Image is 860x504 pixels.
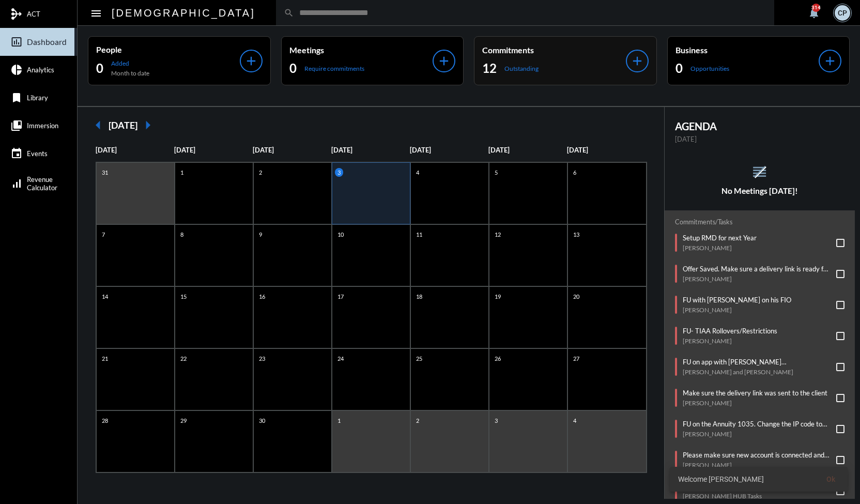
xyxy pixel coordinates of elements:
[96,60,103,77] h2: 0
[683,389,827,397] p: Make sure the delivery link was sent to the client
[571,292,582,301] p: 20
[571,354,582,363] p: 27
[571,416,579,425] p: 4
[289,60,297,77] h2: 0
[413,292,425,301] p: 18
[96,44,240,54] p: People
[818,470,843,488] button: Ok
[304,65,364,72] p: Require commitments
[178,292,189,301] p: 15
[492,230,503,239] p: 12
[27,10,40,18] span: ACT
[178,354,189,363] p: 22
[675,135,845,143] p: [DATE]
[488,146,567,154] p: [DATE]
[630,54,644,68] mat-icon: add
[413,354,425,363] p: 25
[683,337,777,345] p: [PERSON_NAME]
[675,45,819,55] p: Business
[111,69,149,77] p: Month to date
[683,234,757,242] p: Setup RMD for next Year
[256,416,268,425] p: 30
[683,296,791,304] p: FU with [PERSON_NAME] on his FIO
[492,168,500,177] p: 5
[27,149,48,158] span: Events
[256,168,265,177] p: 2
[99,354,111,363] p: 21
[174,146,253,154] p: [DATE]
[10,119,23,132] mat-icon: collections_bookmark
[335,416,343,425] p: 1
[109,119,137,131] h2: [DATE]
[178,168,186,177] p: 1
[835,5,850,21] div: CP
[27,37,67,47] span: Dashboard
[823,54,837,68] mat-icon: add
[751,163,768,180] mat-icon: reorder
[244,54,258,68] mat-icon: add
[571,168,579,177] p: 6
[413,230,425,239] p: 11
[331,146,410,154] p: [DATE]
[178,230,186,239] p: 8
[256,230,265,239] p: 9
[112,5,255,21] h2: [DEMOGRAPHIC_DATA]
[289,45,433,55] p: Meetings
[10,64,23,76] mat-icon: pie_chart
[690,65,729,72] p: Opportunities
[88,115,109,135] mat-icon: arrow_left
[111,59,149,67] p: Added
[27,121,58,130] span: Immersion
[256,292,268,301] p: 16
[812,4,820,12] div: 314
[683,420,832,428] p: FU on the Annuity 1035. Change the IP code to ZGU
[492,354,503,363] p: 26
[826,475,835,483] span: Ok
[10,147,23,160] mat-icon: event
[571,230,582,239] p: 13
[10,177,23,190] mat-icon: signal_cellular_alt
[27,175,57,192] span: Revenue Calculator
[253,146,331,154] p: [DATE]
[683,368,832,376] p: [PERSON_NAME] and [PERSON_NAME]
[678,474,764,484] span: Welcome [PERSON_NAME]
[683,451,832,459] p: Please make sure new account is connected and send them to the new bank account
[683,399,827,407] p: [PERSON_NAME]
[10,36,23,48] mat-icon: insert_chart_outlined
[99,168,111,177] p: 31
[96,146,174,154] p: [DATE]
[808,7,820,19] mat-icon: notifications
[437,54,451,68] mat-icon: add
[86,3,106,23] button: Toggle sidenav
[137,115,158,135] mat-icon: arrow_right
[256,354,268,363] p: 23
[482,45,626,55] p: Commitments
[492,292,503,301] p: 19
[675,218,845,226] h2: Commitments/Tasks
[99,292,111,301] p: 14
[675,60,683,77] h2: 0
[492,416,500,425] p: 3
[284,8,294,18] mat-icon: search
[27,94,48,102] span: Library
[567,146,646,154] p: [DATE]
[683,244,757,252] p: [PERSON_NAME]
[10,91,23,104] mat-icon: bookmark
[683,265,832,273] p: Offer Saved. Make sure a delivery link is ready for her.
[10,8,23,20] mat-icon: mediation
[683,306,791,314] p: [PERSON_NAME]
[90,7,102,20] mat-icon: Side nav toggle icon
[178,416,189,425] p: 29
[335,168,343,177] p: 3
[99,230,108,239] p: 7
[665,186,855,195] h5: No Meetings [DATE]!
[413,168,422,177] p: 4
[683,358,832,366] p: FU on app with [PERSON_NAME] [PERSON_NAME].
[99,416,111,425] p: 28
[335,230,346,239] p: 10
[335,292,346,301] p: 17
[675,120,845,132] h2: AGENDA
[504,65,539,72] p: Outstanding
[413,416,422,425] p: 2
[683,275,832,283] p: [PERSON_NAME]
